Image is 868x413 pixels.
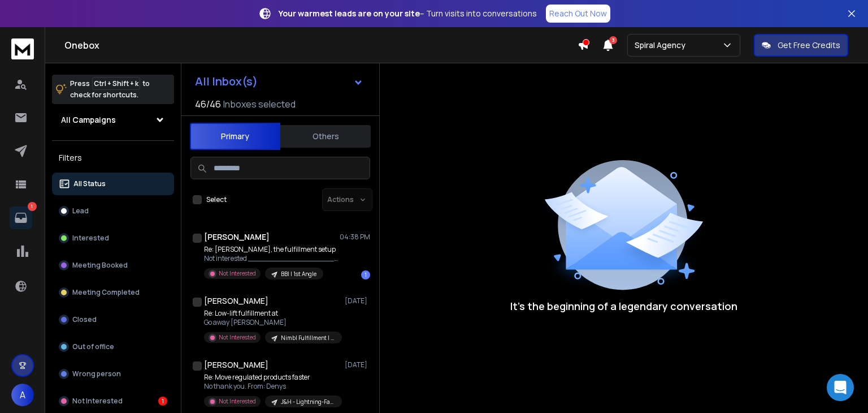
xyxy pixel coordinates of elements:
[223,97,296,111] h3: Inboxes selected
[52,363,174,385] button: Wrong person
[72,369,121,378] p: Wrong person
[158,397,167,406] div: 1
[219,397,256,406] p: Not Interested
[827,374,854,401] div: Open Intercom Messenger
[11,38,34,59] img: logo
[186,70,372,93] button: All Inbox(s)
[190,123,280,150] button: Primary
[72,397,123,406] p: Not Interested
[72,342,114,351] p: Out of office
[73,179,106,188] p: All Status
[92,77,140,90] span: Ctrl + Shift + k
[345,296,370,306] p: [DATE]
[72,206,89,216] p: Lead
[281,270,316,278] p: BBI | 1st Angle
[52,335,174,358] button: Out of office
[345,360,370,369] p: [DATE]
[204,382,340,391] p: No thank you. From: Denys
[609,36,617,44] span: 3
[72,288,140,297] p: Meeting Completed
[52,200,174,222] button: Lead
[52,281,174,304] button: Meeting Completed
[280,124,371,149] button: Others
[72,234,109,243] p: Interested
[219,333,256,342] p: Not Interested
[52,150,174,166] h3: Filters
[204,373,340,382] p: Re: Move regulated products faster
[279,8,420,19] strong: Your warmest leads are on your site
[204,231,270,243] h1: [PERSON_NAME]
[340,233,370,242] p: 04:38 PM
[204,245,340,254] p: Re: [PERSON_NAME], the fulfillment setup
[635,40,690,51] p: Spiral Agency
[61,114,116,126] h1: All Campaigns
[281,398,335,406] p: J&H - Lightning-Fast, Regulatory-Ready Shipping
[52,109,174,131] button: All Campaigns
[52,254,174,277] button: Meeting Booked
[52,390,174,412] button: Not Interested1
[204,295,268,307] h1: [PERSON_NAME]
[52,227,174,249] button: Interested
[11,384,34,406] button: A
[219,269,256,278] p: Not Interested
[778,40,840,51] p: Get Free Credits
[510,298,737,314] p: It’s the beginning of a legendary conversation
[10,206,32,229] a: 1
[204,318,340,327] p: Go away [PERSON_NAME]
[72,261,128,270] p: Meeting Booked
[28,202,37,211] p: 1
[754,34,848,57] button: Get Free Credits
[546,5,610,23] a: Reach Out Now
[204,359,268,371] h1: [PERSON_NAME]
[281,334,335,342] p: Nimbl Fulfillment | Retail Angle
[195,97,221,111] span: 46 / 46
[64,38,578,52] h1: Onebox
[52,173,174,195] button: All Status
[204,309,340,318] p: Re: Low-lift fulfillment at
[195,76,258,87] h1: All Inbox(s)
[549,8,607,19] p: Reach Out Now
[361,270,370,279] div: 1
[279,8,537,19] p: – Turn visits into conversations
[70,78,150,101] p: Press to check for shortcuts.
[206,195,227,204] label: Select
[52,308,174,331] button: Closed
[204,254,340,263] p: Not interested ________________________________ From: [PERSON_NAME]
[72,315,97,324] p: Closed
